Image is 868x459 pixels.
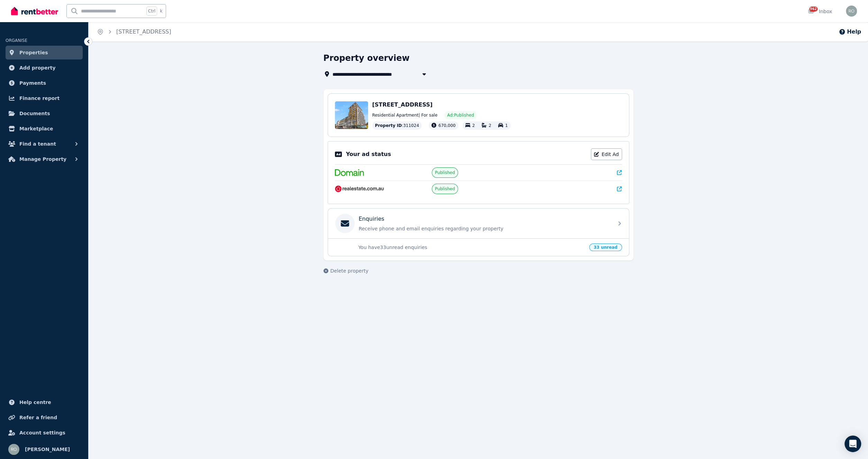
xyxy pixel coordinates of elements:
a: Refer a friend [6,411,83,424]
button: Manage Property [6,152,83,166]
button: Delete property [323,267,368,274]
span: Marketplace [19,125,53,133]
span: 962 [809,7,817,11]
img: Roy [846,6,857,17]
button: Find a tenant [6,137,83,151]
button: Help [839,28,861,36]
span: Documents [19,109,50,118]
a: Help centre [6,395,83,409]
span: Refer a friend [19,413,57,422]
span: 2 [472,123,475,128]
a: Edit Ad [591,148,622,160]
span: Ctrl [146,7,157,16]
span: Account settings [19,429,65,437]
span: Find a tenant [19,140,56,148]
p: Enquiries [359,215,384,223]
div: Open Intercom Messenger [844,435,861,452]
nav: Breadcrumb [89,22,180,42]
a: Payments [6,76,83,90]
span: [STREET_ADDRESS] [372,101,433,108]
h1: Property overview [323,53,410,64]
span: Properties [19,48,48,57]
a: Finance report [6,91,83,105]
a: Properties [6,46,83,59]
a: Marketplace [6,122,83,136]
span: 1 [505,123,508,128]
p: Your ad status [346,150,391,158]
a: EnquiriesReceive phone and email enquiries regarding your property [328,209,629,238]
span: Finance report [19,94,60,102]
span: Ad: Published [447,112,474,118]
a: [STREET_ADDRESS] [116,28,171,35]
span: Manage Property [19,155,66,163]
a: Add property [6,61,83,75]
span: 670,000 [438,123,456,128]
p: You have 33 unread enquiries [358,244,585,251]
span: [PERSON_NAME] [25,445,70,453]
img: RentBetter [11,6,58,16]
span: 2 [488,123,491,128]
img: Domain.com.au [335,169,364,176]
span: Add property [19,64,56,72]
img: Roy [8,444,19,455]
span: Help centre [19,398,51,406]
span: Delete property [330,267,368,274]
span: ORGANISE [6,38,27,43]
span: Payments [19,79,46,87]
span: k [160,8,162,14]
span: Residential Apartment | For sale [372,112,438,118]
span: Property ID [375,123,402,128]
span: 33 unread [589,244,622,251]
img: RealEstate.com.au [335,185,384,192]
p: Receive phone and email enquiries regarding your property [359,225,609,232]
span: Published [435,186,455,192]
a: Account settings [6,426,83,440]
a: Documents [6,107,83,120]
span: Published [435,170,455,175]
div: Inbox [808,8,832,15]
div: : 311024 [372,121,422,130]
